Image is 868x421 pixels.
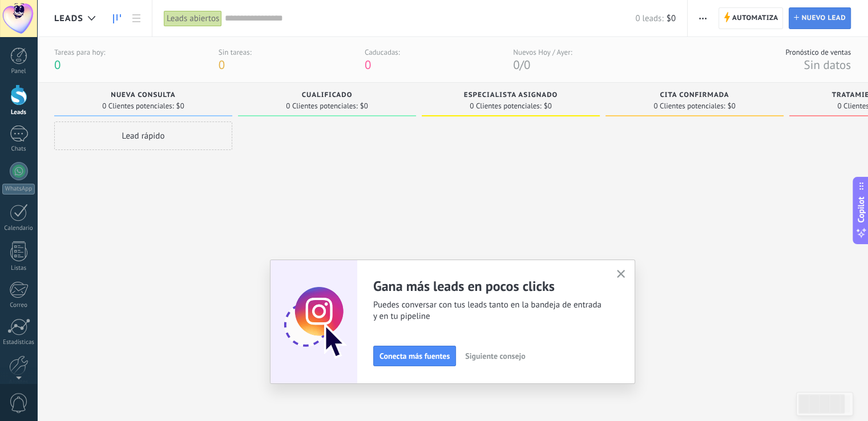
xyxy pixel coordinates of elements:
div: Listas [2,265,35,272]
span: $0 [728,103,736,110]
button: Conecta más fuentes [373,346,456,366]
div: Nueva consulta [60,91,227,101]
a: Leads [107,7,127,30]
span: Leads [54,13,83,24]
div: Correo [2,302,35,309]
span: 0 [365,57,371,72]
button: Más [695,7,711,29]
span: 0 [524,57,530,72]
span: Copilot [855,197,867,223]
h2: Gana más leads en pocos clicks [373,277,603,295]
div: Leads abiertos [164,10,222,27]
a: Lista [127,7,146,30]
span: 0 Clientes potenciales: [470,103,541,110]
div: Estadísticas [2,339,35,346]
div: Nuevos Hoy / Ayer: [513,47,572,57]
div: Caducadas: [365,47,400,57]
div: Panel [2,68,35,75]
div: WhatsApp [2,184,35,195]
span: $0 [544,103,552,110]
span: 0 Clientes potenciales: [653,103,725,110]
span: Puedes conversar con tus leads tanto en la bandeja de entrada y en tu pipeline [373,299,603,322]
div: Cita confirmada [611,91,778,101]
div: Calendario [2,225,35,232]
span: 0 [513,57,519,72]
a: Nuevo lead [789,7,851,29]
span: Cualificado [302,91,353,99]
span: $0 [360,103,368,110]
span: Siguiente consejo [465,352,525,360]
div: Chats [2,145,35,153]
span: / [520,57,524,72]
span: Cita confirmada [660,91,729,99]
span: $0 [667,13,676,24]
span: 0 [54,57,60,72]
div: Tareas para hoy: [54,47,105,57]
div: Sin tareas: [219,47,252,57]
a: Automatiza [718,7,784,29]
span: Sin datos [804,57,851,72]
div: Cualificado [244,91,410,101]
span: 0 Clientes potenciales: [286,103,357,110]
span: Especialista asignado [464,91,558,99]
span: Nuevo lead [801,8,846,29]
span: Nueva consulta [111,91,175,99]
span: $0 [176,103,184,110]
div: Lead rápido [54,122,232,150]
span: Conecta más fuentes [380,352,450,360]
div: Pronóstico de ventas [785,47,851,57]
div: Especialista asignado [427,91,594,101]
span: 0 [219,57,225,72]
div: Leads [2,109,35,116]
span: 0 leads: [635,13,663,24]
span: Automatiza [732,8,778,29]
span: 0 Clientes potenciales: [102,103,173,110]
button: Siguiente consejo [460,347,530,365]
